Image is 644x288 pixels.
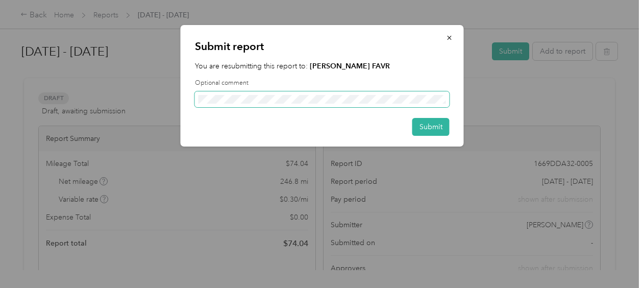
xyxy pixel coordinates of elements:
button: Submit [412,118,450,136]
label: Optional comment [195,79,450,88]
iframe: Everlance-gr Chat Button Frame [587,231,644,288]
p: Submit report [195,39,450,54]
strong: [PERSON_NAME] FAVR [310,62,390,70]
p: You are resubmitting this report to: [195,61,450,71]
